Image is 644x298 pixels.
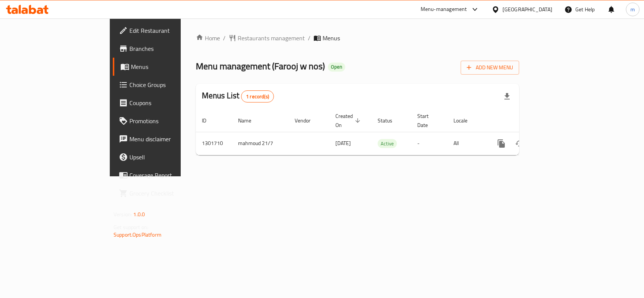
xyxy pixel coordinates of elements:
[335,112,363,130] span: Created On
[196,58,325,75] span: Menu management ( Farooj w nos )
[133,209,145,219] span: 1.0.0
[113,184,217,202] a: Grocery Checklist
[113,21,217,40] a: Edit Restaurant
[129,171,211,180] span: Coverage Report
[238,116,261,125] span: Name
[202,90,274,102] h2: Menus List
[229,34,305,43] a: Restaurants management
[238,34,305,43] span: Restaurants management
[129,153,211,162] span: Upsell
[113,76,217,94] a: Choice Groups
[202,116,216,125] span: ID
[129,98,211,107] span: Coupons
[378,139,397,148] span: Active
[113,94,217,112] a: Coupons
[492,134,510,153] button: more
[114,222,148,232] span: Get support on:
[129,80,211,89] span: Choice Groups
[328,64,345,70] span: Open
[129,26,211,35] span: Edit Restaurant
[113,58,217,76] a: Menus
[503,5,552,14] div: [GEOGRAPHIC_DATA]
[461,61,519,75] button: Add New Menu
[114,230,161,240] a: Support.OpsPlatform
[467,63,513,72] span: Add New Menu
[453,116,477,125] span: Locale
[113,148,217,166] a: Upsell
[421,5,467,14] div: Menu-management
[129,134,211,144] span: Menu disclaimer
[129,44,211,53] span: Branches
[129,189,211,198] span: Grocery Checklist
[129,116,211,125] span: Promotions
[113,40,217,58] a: Branches
[486,109,571,132] th: Actions
[308,34,310,43] li: /
[417,112,438,130] span: Start Date
[630,5,635,14] span: m
[196,34,519,43] nav: breadcrumb
[232,132,289,155] td: mahmoud 21/7
[378,139,397,148] div: Active
[131,62,211,71] span: Menus
[113,112,217,130] a: Promotions
[114,209,132,219] span: Version:
[378,116,402,125] span: Status
[113,166,217,184] a: Coverage Report
[498,87,516,105] div: Export file
[241,93,274,100] span: 1 record(s)
[323,34,340,43] span: Menus
[510,134,529,153] button: Change Status
[335,138,351,148] span: [DATE]
[113,130,217,148] a: Menu disclaimer
[295,116,320,125] span: Vendor
[447,132,486,155] td: All
[223,34,226,43] li: /
[411,132,447,155] td: -
[196,109,571,155] table: enhanced table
